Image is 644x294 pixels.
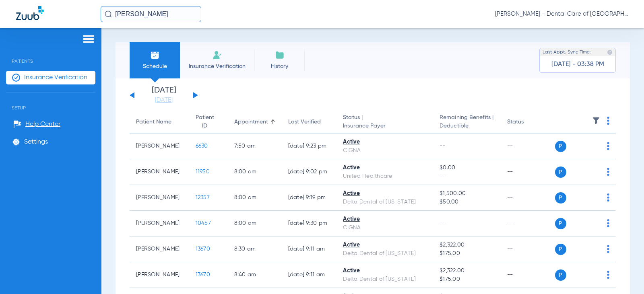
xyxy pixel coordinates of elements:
[105,10,112,18] img: Search Icon
[440,198,494,206] span: $50.00
[196,169,210,175] span: 11950
[607,142,609,150] img: group-dot-blue.svg
[501,236,555,262] td: --
[501,159,555,185] td: --
[495,10,628,18] span: [PERSON_NAME] - Dental Care of [GEOGRAPHIC_DATA]
[234,118,275,126] div: Appointment
[228,211,282,236] td: 8:00 AM
[196,246,210,252] span: 13670
[136,118,183,126] div: Patient Name
[82,34,95,44] img: hamburger-icon
[555,141,566,152] span: P
[6,46,95,64] span: Patients
[282,236,337,262] td: [DATE] 9:11 AM
[228,134,282,159] td: 7:50 AM
[343,198,427,206] div: Delta Dental of [US_STATE]
[607,219,609,227] img: group-dot-blue.svg
[555,218,566,229] span: P
[343,215,427,224] div: Active
[228,236,282,262] td: 8:30 AM
[501,211,555,236] td: --
[150,50,160,60] img: Schedule
[228,262,282,288] td: 8:40 AM
[282,211,337,236] td: [DATE] 9:30 PM
[440,275,494,284] span: $175.00
[136,118,171,126] div: Patient Name
[24,138,48,146] span: Settings
[501,111,555,134] th: Status
[140,86,188,104] li: [DATE]
[343,189,427,198] div: Active
[555,244,566,255] span: P
[607,193,609,201] img: group-dot-blue.svg
[196,113,221,130] div: Patient ID
[607,245,609,253] img: group-dot-blue.svg
[501,262,555,288] td: --
[440,241,494,249] span: $2,322.00
[282,134,337,159] td: [DATE] 9:23 PM
[288,118,321,126] div: Last Verified
[140,96,188,104] a: [DATE]
[288,118,330,126] div: Last Verified
[196,113,214,130] div: Patient ID
[440,249,494,258] span: $175.00
[130,262,189,288] td: [PERSON_NAME]
[343,122,427,130] span: Insurance Payer
[440,164,494,172] span: $0.00
[196,220,211,226] span: 10457
[543,48,591,56] span: Last Appt. Sync Time:
[440,172,494,181] span: --
[196,272,210,278] span: 13670
[282,159,337,185] td: [DATE] 9:02 PM
[101,6,201,22] input: Search for patients
[555,269,566,281] span: P
[186,62,248,70] span: Insurance Verification
[343,241,427,249] div: Active
[555,192,566,204] span: P
[136,62,174,70] span: Schedule
[433,111,500,134] th: Remaining Benefits |
[343,164,427,172] div: Active
[607,49,613,55] img: last sync help info
[440,220,446,226] span: --
[275,50,285,60] img: History
[282,262,337,288] td: [DATE] 9:11 AM
[228,185,282,211] td: 8:00 AM
[343,267,427,275] div: Active
[440,189,494,198] span: $1,500.00
[343,172,427,181] div: United Healthcare
[607,117,609,125] img: group-dot-blue.svg
[213,50,222,60] img: Manual Insurance Verification
[343,138,427,146] div: Active
[501,134,555,159] td: --
[592,117,600,125] img: filter.svg
[607,168,609,176] img: group-dot-blue.svg
[16,6,44,20] img: Zuub Logo
[343,146,427,155] div: CIGNA
[130,159,189,185] td: [PERSON_NAME]
[440,143,446,149] span: --
[501,185,555,211] td: --
[440,267,494,275] span: $2,322.00
[196,143,208,149] span: 6630
[24,74,87,82] span: Insurance Verification
[228,159,282,185] td: 8:00 AM
[130,211,189,236] td: [PERSON_NAME]
[343,275,427,284] div: Delta Dental of [US_STATE]
[6,93,95,111] span: Setup
[607,271,609,279] img: group-dot-blue.svg
[260,62,299,70] span: History
[196,195,210,200] span: 12357
[343,224,427,232] div: CIGNA
[282,185,337,211] td: [DATE] 9:19 PM
[13,120,60,128] a: Help Center
[25,120,60,128] span: Help Center
[336,111,433,134] th: Status |
[440,122,494,130] span: Deductible
[130,134,189,159] td: [PERSON_NAME]
[343,249,427,258] div: Delta Dental of [US_STATE]
[130,236,189,262] td: [PERSON_NAME]
[555,167,566,178] span: P
[551,60,604,68] span: [DATE] - 03:38 PM
[130,185,189,211] td: [PERSON_NAME]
